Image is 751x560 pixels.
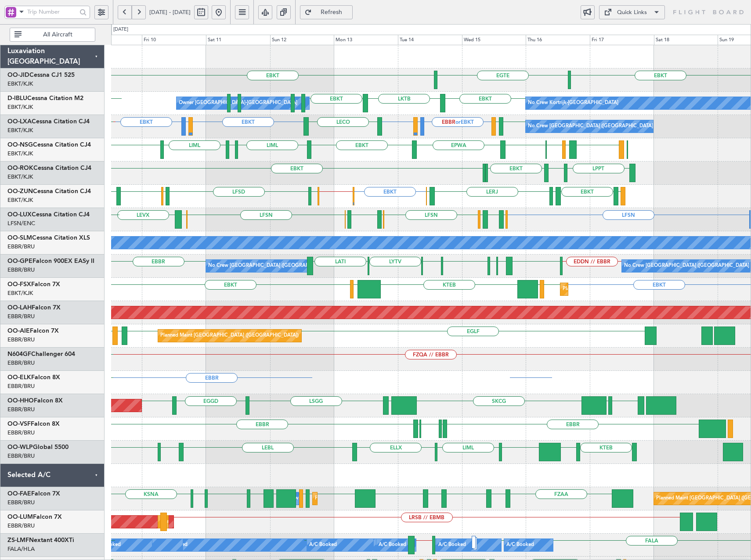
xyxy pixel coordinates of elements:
[208,259,355,273] div: No Crew [GEOGRAPHIC_DATA] ([GEOGRAPHIC_DATA] National)
[7,421,31,427] span: OO-VSF
[7,452,35,460] a: EBBR/BRU
[7,444,69,450] a: OO-WLPGlobal 5500
[438,538,466,552] div: A/C Booked
[7,80,33,88] a: EBKT/KJK
[7,382,35,390] a: EBBR/BRU
[7,406,35,413] a: EBBR/BRU
[7,188,91,194] a: OO-ZUNCessna Citation CJ4
[617,8,647,17] div: Quick Links
[7,281,31,287] span: OO-FSX
[563,283,665,296] div: Planned Maint Kortrijk-[GEOGRAPHIC_DATA]
[7,328,59,334] a: OO-AIEFalcon 7X
[7,429,35,437] a: EBBR/BRU
[7,235,32,241] span: OO-SLM
[7,336,35,344] a: EBBR/BRU
[7,95,27,101] span: D-IBLU
[7,491,31,497] span: OO-FAE
[7,95,83,101] a: D-IBLUCessna Citation M2
[506,538,534,552] div: A/C Booked
[270,35,334,45] div: Sun 12
[7,258,32,264] span: OO-GPE
[7,545,35,553] a: FALA/HLA
[7,72,75,78] a: OO-JIDCessna CJ1 525
[462,35,526,45] div: Wed 15
[7,188,33,194] span: OO-ZUN
[7,219,35,227] a: LFSN/ENC
[160,329,299,342] div: Planned Maint [GEOGRAPHIC_DATA] ([GEOGRAPHIC_DATA])
[528,97,618,110] div: No Crew Kortrijk-[GEOGRAPHIC_DATA]
[7,258,94,264] a: OO-GPEFalcon 900EX EASy II
[7,398,63,404] a: OO-HHOFalcon 8X
[7,421,60,427] a: OO-VSFFalcon 8X
[526,35,590,45] div: Thu 16
[7,142,33,148] span: OO-NSG
[7,281,60,287] a: OO-FSXFalcon 7X
[7,312,35,320] a: EBBR/BRU
[7,118,32,125] span: OO-LXA
[7,514,33,520] span: OO-LUM
[7,243,35,251] a: EBBR/BRU
[315,492,392,505] div: Planned Maint Melsbroek Air Base
[149,8,191,16] span: [DATE] - [DATE]
[654,35,718,45] div: Sat 18
[7,537,29,543] span: ZS-LMF
[206,35,270,45] div: Sat 11
[7,126,33,134] a: EBKT/KJK
[7,266,35,274] a: EBBR/BRU
[599,5,665,19] button: Quick Links
[300,5,353,19] button: Refresh
[7,351,31,357] span: N604GF
[7,103,33,111] a: EBKT/KJK
[379,538,406,552] div: A/C Booked
[7,374,31,381] span: OO-ELK
[528,120,675,133] div: No Crew [GEOGRAPHIC_DATA] ([GEOGRAPHIC_DATA] National)
[23,32,92,38] span: All Aircraft
[7,499,35,506] a: EBBR/BRU
[7,351,75,357] a: N604GFChallenger 604
[7,142,91,148] a: OO-NSGCessna Citation CJ4
[334,35,398,45] div: Mon 13
[398,35,462,45] div: Tue 14
[7,328,30,334] span: OO-AIE
[10,28,95,42] button: All Aircraft
[179,97,297,110] div: Owner [GEOGRAPHIC_DATA]-[GEOGRAPHIC_DATA]
[7,514,62,520] a: OO-LUMFalcon 7X
[7,72,29,78] span: OO-JID
[113,26,128,33] div: [DATE]
[7,305,61,311] a: OO-LAHFalcon 7X
[7,374,60,381] a: OO-ELKFalcon 8X
[7,235,90,241] a: OO-SLMCessna Citation XLS
[7,173,33,181] a: EBKT/KJK
[7,165,91,171] a: OO-ROKCessna Citation CJ4
[7,305,32,311] span: OO-LAH
[7,196,33,204] a: EBKT/KJK
[7,165,33,171] span: OO-ROK
[7,522,35,530] a: EBBR/BRU
[7,444,33,450] span: OO-WLP
[142,35,206,45] div: Fri 10
[590,35,654,45] div: Fri 17
[27,5,77,18] input: Trip Number
[7,537,74,543] a: ZS-LMFNextant 400XTi
[7,212,32,218] span: OO-LUX
[7,212,90,218] a: OO-LUXCessna Citation CJ4
[7,150,33,158] a: EBKT/KJK
[309,538,337,552] div: A/C Booked
[7,398,34,404] span: OO-HHO
[7,491,60,497] a: OO-FAEFalcon 7X
[314,9,350,15] span: Refresh
[7,289,33,297] a: EBKT/KJK
[7,118,90,125] a: OO-LXACessna Citation CJ4
[7,359,35,367] a: EBBR/BRU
